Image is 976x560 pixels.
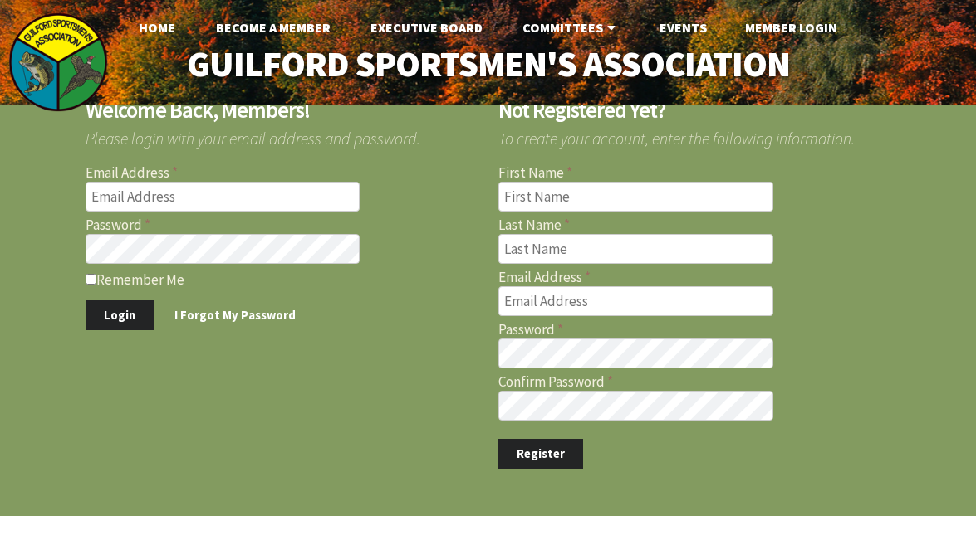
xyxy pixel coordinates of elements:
[509,11,633,44] a: Committees
[646,11,720,44] a: Events
[86,122,478,147] span: Please login with your email address and password.
[498,286,773,316] input: Email Address
[498,122,891,147] span: To create your account, enter the following information.
[86,100,478,122] h2: Welcome Back, Members!
[498,323,891,337] label: Password
[498,218,891,232] label: Last Name
[498,234,773,264] input: Last Name
[8,12,108,112] img: logo_sm.png
[86,274,96,285] input: Remember Me
[86,166,478,180] label: Email Address
[86,270,478,287] label: Remember Me
[203,11,344,44] a: Become A Member
[498,100,891,122] h2: Not Registered Yet?
[498,439,583,470] button: Register
[156,33,821,95] a: Guilford Sportsmen's Association
[498,166,891,180] label: First Name
[498,270,891,285] label: Email Address
[357,11,496,44] a: Executive Board
[156,300,314,331] a: I Forgot My Password
[86,300,154,331] button: Login
[125,11,189,44] a: Home
[86,218,478,232] label: Password
[498,182,773,212] input: First Name
[498,375,891,389] label: Confirm Password
[86,182,360,212] input: Email Address
[732,11,851,44] a: Member Login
